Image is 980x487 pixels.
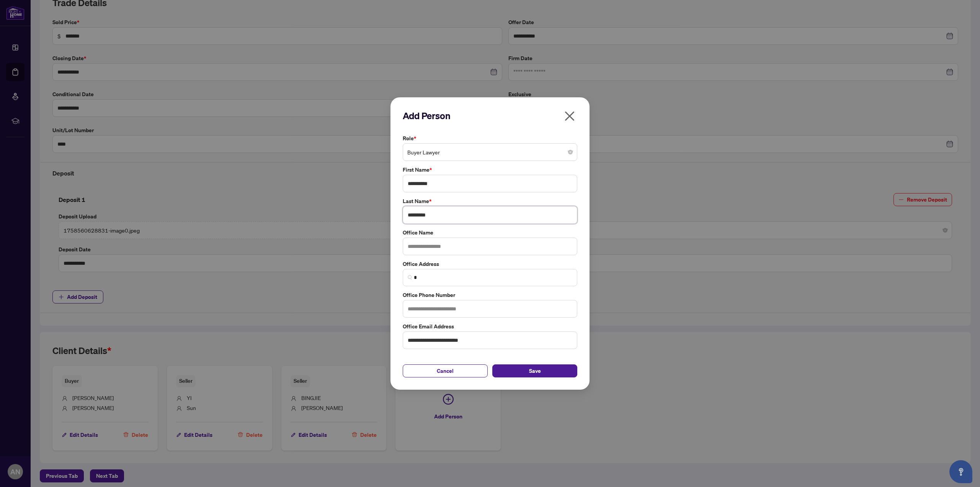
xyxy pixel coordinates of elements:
label: Last Name [403,197,577,205]
span: Save [529,365,541,377]
span: Buyer Lawyer [407,145,573,159]
label: Role [403,134,577,143]
h2: Add Person [403,110,577,122]
button: Cancel [403,364,488,377]
label: Office Phone Number [403,291,577,299]
span: close-circle [568,150,573,154]
button: Save [492,364,577,377]
img: search_icon [408,275,412,280]
button: Open asap [949,460,972,483]
label: First Name [403,166,577,174]
label: Office Name [403,228,577,237]
label: Office Address [403,260,577,268]
span: close [563,110,576,122]
span: Cancel [437,365,454,377]
label: Office Email Address [403,322,577,331]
